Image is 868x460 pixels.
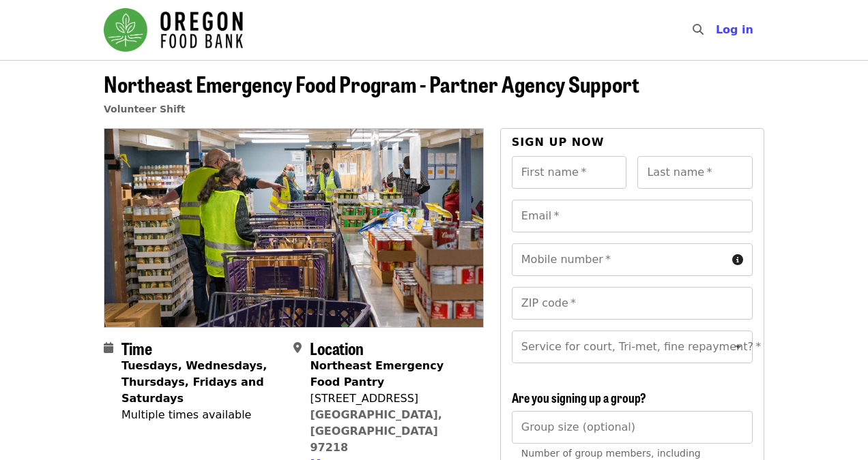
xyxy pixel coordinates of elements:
[693,23,704,36] i: search icon
[712,14,723,46] input: Search
[729,337,748,356] button: Open
[104,341,113,354] i: calendar icon
[705,16,764,44] button: Log in
[512,411,753,444] input: [object Object]
[512,287,753,320] input: ZIP code
[121,407,283,423] div: Multiple times available
[716,23,753,36] span: Log in
[310,336,364,360] span: Location
[121,359,267,405] strong: Tuesdays, Wednesdays, Thursdays, Fridays and Saturdays
[310,408,442,454] a: [GEOGRAPHIC_DATA], [GEOGRAPHIC_DATA] 97218
[104,104,186,114] a: Volunteer Shift
[293,341,302,354] i: map-marker-alt icon
[104,8,243,52] img: Oregon Food Bank - Home
[310,390,472,407] div: [STREET_ADDRESS]
[512,136,605,149] span: Sign up now
[512,200,753,232] input: Email
[310,359,444,388] strong: Northeast Emergency Food Pantry
[512,243,727,276] input: Mobile number
[121,336,152,360] span: Time
[512,156,627,189] input: First name
[512,388,646,406] span: Are you signing up a group?
[637,156,753,189] input: Last name
[104,67,639,99] span: Northeast Emergency Food Program - Partner Agency Support
[732,254,743,266] i: circle-info icon
[104,129,483,326] img: Northeast Emergency Food Program - Partner Agency Support organized by Oregon Food Bank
